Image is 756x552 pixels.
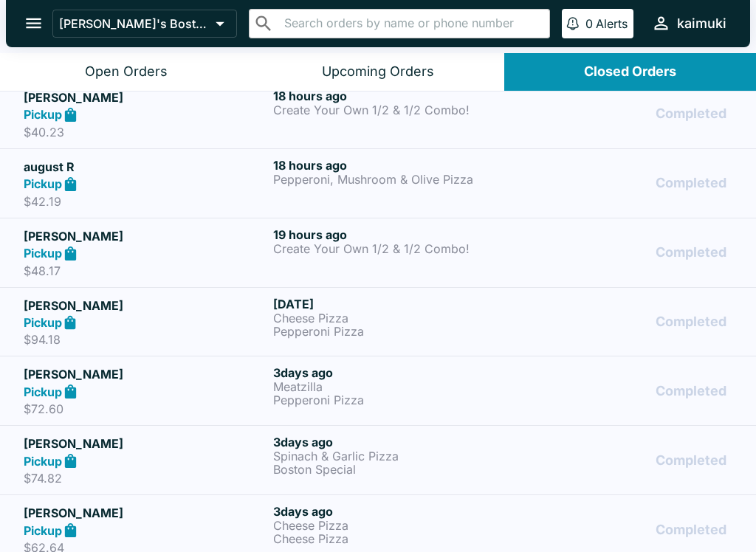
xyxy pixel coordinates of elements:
h5: [PERSON_NAME] [24,504,267,522]
h5: [PERSON_NAME] [24,89,267,106]
h5: [PERSON_NAME] [24,365,267,383]
button: open drawer [15,4,52,42]
p: Create Your Own 1/2 & 1/2 Combo! [273,103,517,117]
div: Open Orders [85,63,168,80]
p: Spinach & Garlic Pizza [273,449,517,463]
h6: 18 hours ago [273,158,517,173]
div: Closed Orders [584,63,676,80]
span: 3 days ago [273,365,333,380]
strong: Pickup [24,384,62,399]
p: Pepperoni Pizza [273,393,517,407]
strong: Pickup [24,176,62,191]
p: $42.19 [24,194,267,209]
p: 0 [585,16,593,31]
div: Upcoming Orders [322,63,434,80]
strong: Pickup [24,315,62,330]
span: 3 days ago [273,435,333,449]
input: Search orders by name or phone number [280,13,543,34]
div: kaimuki [677,15,726,32]
h5: august R [24,158,267,176]
p: Cheese Pizza [273,532,517,545]
p: $74.82 [24,471,267,486]
h5: [PERSON_NAME] [24,297,267,314]
strong: Pickup [24,523,62,538]
p: Pepperoni Pizza [273,325,517,338]
span: 3 days ago [273,504,333,519]
strong: Pickup [24,246,62,261]
p: Cheese Pizza [273,519,517,532]
h6: 18 hours ago [273,89,517,103]
h5: [PERSON_NAME] [24,435,267,452]
h5: [PERSON_NAME] [24,227,267,245]
button: kaimuki [645,7,732,39]
p: [PERSON_NAME]'s Boston Pizza [59,16,210,31]
h6: [DATE] [273,297,517,311]
p: $72.60 [24,401,267,416]
p: Boston Special [273,463,517,476]
strong: Pickup [24,107,62,122]
p: Cheese Pizza [273,311,517,325]
p: $94.18 [24,332,267,347]
button: [PERSON_NAME]'s Boston Pizza [52,10,237,38]
p: Create Your Own 1/2 & 1/2 Combo! [273,242,517,255]
p: Meatzilla [273,380,517,393]
h6: 19 hours ago [273,227,517,242]
strong: Pickup [24,454,62,469]
p: $48.17 [24,263,267,278]
p: Pepperoni, Mushroom & Olive Pizza [273,173,517,186]
p: Alerts [596,16,628,31]
p: $40.23 [24,125,267,139]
